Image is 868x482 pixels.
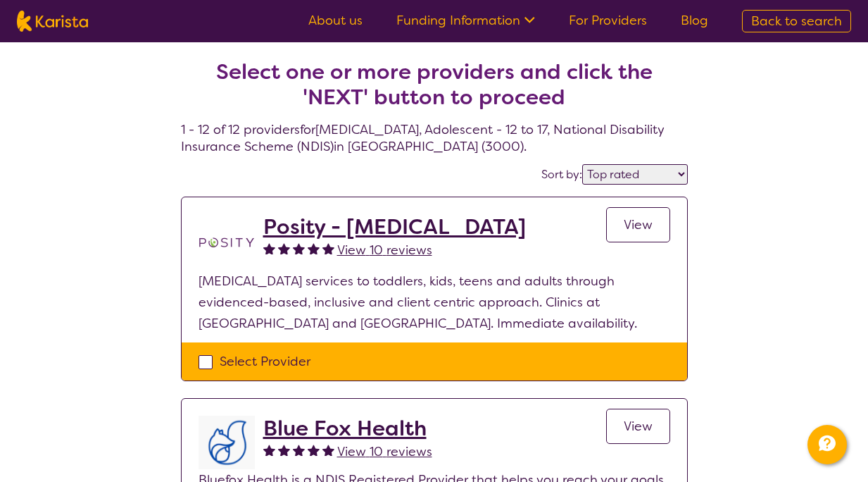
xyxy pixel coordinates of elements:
img: fullstar [278,444,290,456]
img: Karista logo [17,11,88,32]
span: View [624,216,653,233]
a: Posity - [MEDICAL_DATA] [263,214,526,240]
img: fullstar [322,444,334,456]
img: fullstar [263,444,275,456]
a: View 10 reviews [337,441,432,462]
a: Back to search [742,10,851,32]
h4: 1 - 12 of 12 providers for [MEDICAL_DATA] , Adolescent - 12 to 17 , National Disability Insurance... [181,25,688,155]
span: View [624,418,653,435]
p: [MEDICAL_DATA] services to toddlers, kids, teens and adults through evidenced-based, inclusive an... [199,271,670,334]
img: fullstar [308,444,320,456]
a: About us [308,12,363,29]
img: fullstar [263,242,275,254]
a: For Providers [569,12,647,29]
span: View 10 reviews [337,443,432,460]
label: Sort by: [541,167,582,182]
a: Blog [681,12,708,29]
img: lyehhyr6avbivpacwqcf.png [199,416,255,469]
a: View 10 reviews [337,240,432,261]
a: Blue Fox Health [263,416,432,441]
img: fullstar [308,242,320,254]
button: Channel Menu [807,425,847,464]
img: t1bslo80pcylnzwjhndq.png [199,214,255,271]
a: View [606,409,670,444]
span: Back to search [751,13,842,30]
a: Funding Information [396,12,535,29]
h2: Select one or more providers and click the 'NEXT' button to proceed [198,59,671,110]
img: fullstar [322,242,334,254]
img: fullstar [293,242,305,254]
a: View [606,207,670,242]
span: View 10 reviews [337,242,432,259]
img: fullstar [278,242,290,254]
img: fullstar [293,444,305,456]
